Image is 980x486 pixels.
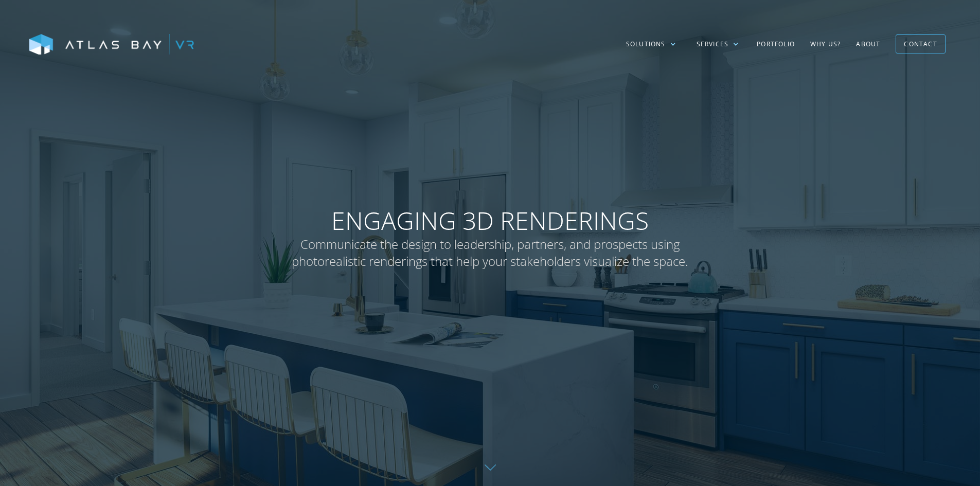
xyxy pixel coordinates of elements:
[485,464,496,471] img: Down further on page
[686,29,750,59] div: Services
[284,206,696,270] h1: Engaging 3D Renderings
[749,29,803,59] a: Portfolio
[284,236,696,270] span: Communicate the design to leadership, partners, and prospects using photorealistic renderings tha...
[803,29,848,59] a: Why US?
[848,29,888,59] a: About
[626,40,666,49] div: Solutions
[904,36,937,52] div: Contact
[697,40,729,49] div: Services
[896,34,945,53] a: Contact
[616,29,686,59] div: Solutions
[29,34,194,56] img: Atlas Bay VR Logo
